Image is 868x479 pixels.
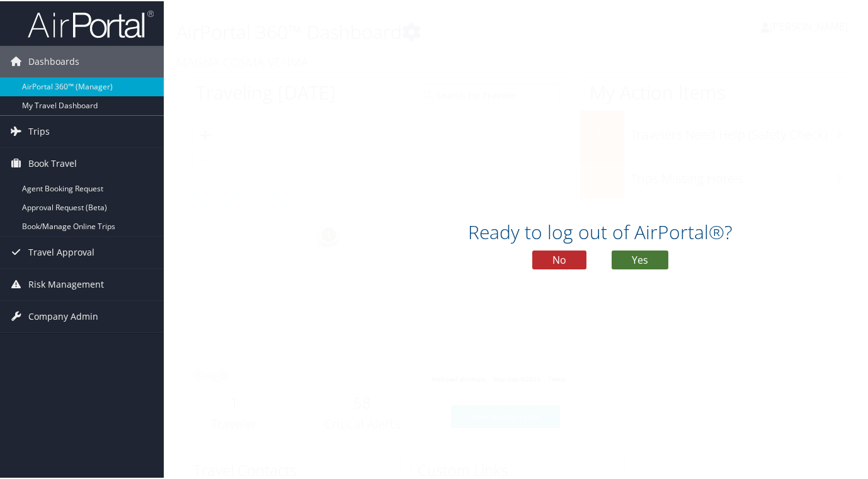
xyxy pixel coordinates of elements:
[28,147,77,178] span: Book Travel
[612,249,668,268] button: Yes
[28,115,50,146] span: Trips
[28,8,154,38] img: airportal-logo.png
[28,268,104,299] span: Risk Management
[28,235,94,267] span: Travel Approval
[28,45,79,76] span: Dashboards
[28,300,98,331] span: Company Admin
[532,249,586,268] button: No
